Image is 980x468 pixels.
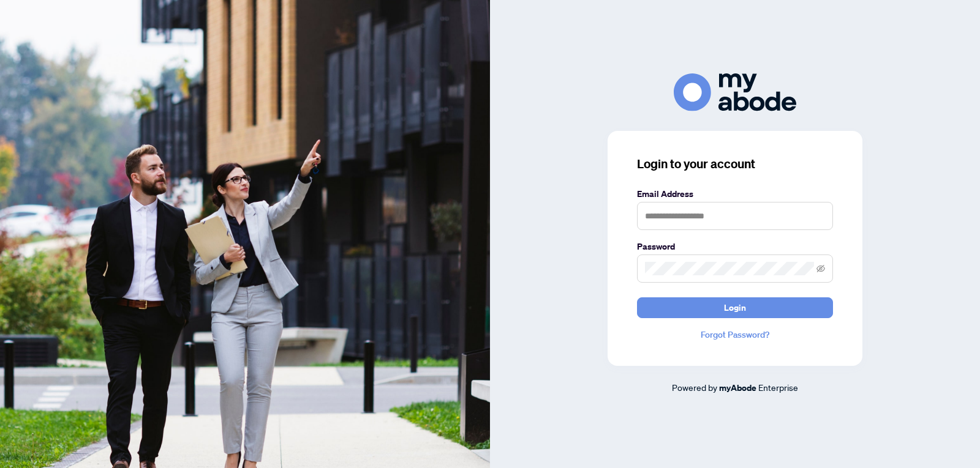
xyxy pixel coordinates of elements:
h3: Login to your account [637,155,833,173]
span: Powered by [672,382,717,393]
label: Email Address [637,187,833,201]
a: Forgot Password? [637,328,833,341]
span: eye-invisible [816,264,825,273]
span: Enterprise [758,382,798,393]
span: Login [724,298,746,318]
img: ma-logo [674,73,796,111]
label: Password [637,240,833,253]
button: Login [637,297,833,318]
a: myAbode [719,381,756,395]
